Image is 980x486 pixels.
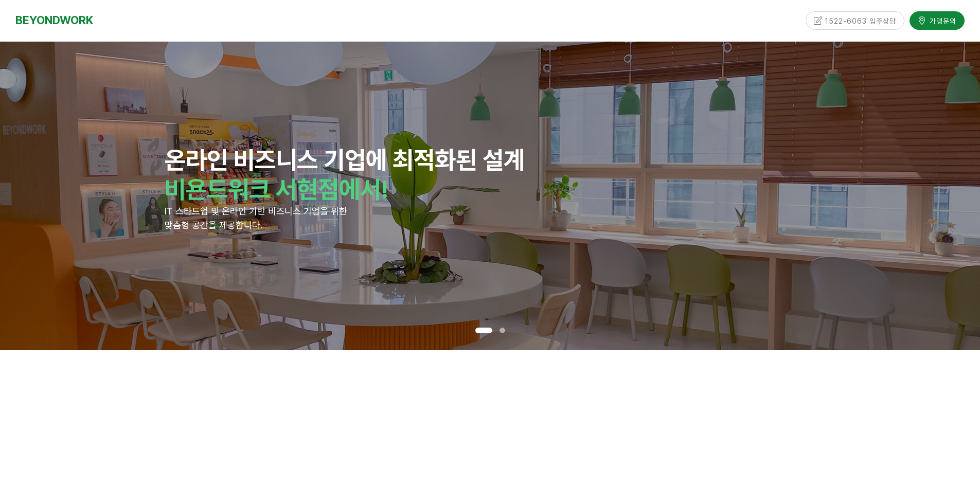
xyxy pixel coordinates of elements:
a: 가맹문의 [910,11,965,29]
span: 맞춤형 공간을 제공합니다. [165,220,262,230]
span: IT 스타트업 및 온라인 기반 비즈니스 기업을 위한 [165,206,347,217]
strong: 온라인 비즈니스 기업에 최적화된 설계 [165,145,525,175]
a: BEYONDWORK [15,11,93,30]
strong: 비욘드워크 서현점에서! [165,174,388,204]
span: 가맹문의 [926,15,956,25]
